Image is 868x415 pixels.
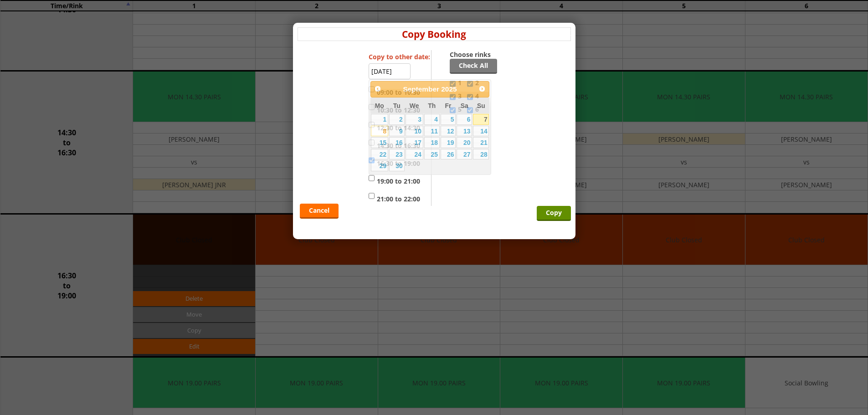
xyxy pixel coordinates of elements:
[478,85,486,92] span: Next
[389,114,405,125] a: 2
[450,78,456,89] input: 1
[537,206,571,221] input: Copy
[424,114,440,125] a: 4
[406,137,423,148] a: 17
[369,63,411,79] input: Select date...
[424,137,440,148] a: 18
[441,126,456,137] a: 12
[369,190,420,204] label: 21:00 to 22:00
[389,149,405,160] a: 23
[406,126,423,137] a: 10
[441,149,456,160] a: 26
[389,160,405,171] a: 30
[473,114,489,125] a: 7
[424,126,440,137] a: 11
[450,50,499,59] label: Choose rinks
[403,85,439,93] span: September
[371,137,388,148] a: 15
[371,126,388,137] a: 8
[369,190,375,201] input: 21:00 to 22:00
[372,82,385,95] a: Prev
[467,78,484,92] label: 2
[473,149,489,160] a: 28
[410,102,419,109] span: Wednesday
[473,137,489,148] a: 21
[374,85,381,92] span: Prev
[369,173,420,186] label: 19:00 to 21:00
[457,126,472,137] a: 13
[424,149,440,160] a: 25
[467,78,473,89] input: 2
[393,102,401,109] span: Tuesday
[461,102,468,109] span: Saturday
[441,137,456,148] a: 19
[441,114,456,125] a: 5
[406,149,423,160] a: 24
[565,26,571,38] a: x
[457,114,472,125] a: 6
[441,85,457,93] span: 2025
[298,27,571,41] h4: Copy Booking
[476,82,488,95] a: Next
[457,149,472,160] a: 27
[371,114,388,125] a: 1
[445,102,451,109] span: Friday
[457,137,472,148] a: 20
[369,173,375,184] input: 19:00 to 21:00
[406,114,423,125] a: 3
[389,137,405,148] a: 16
[428,102,436,109] span: Thursday
[450,78,467,92] label: 1
[450,59,497,74] a: Check All
[371,160,388,171] a: 29
[371,149,388,160] a: 22
[389,126,405,137] a: 9
[375,102,384,109] span: Monday
[369,52,430,61] label: Copy to other date:
[473,126,489,137] a: 14
[477,102,485,109] span: Sunday
[300,204,339,219] a: Cancel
